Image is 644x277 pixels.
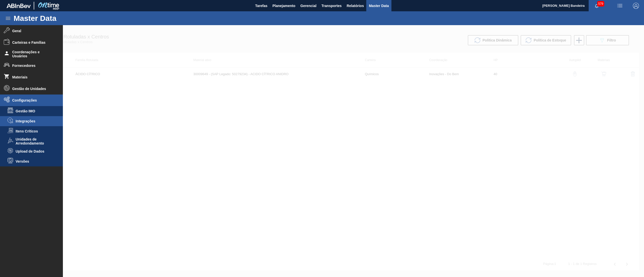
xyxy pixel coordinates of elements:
span: Unidades de Arredondamento [16,137,54,145]
span: Itens Críticos [16,129,54,133]
img: userActions [617,3,623,9]
span: Relatórios [347,3,364,9]
span: Coordenações e Usuários [12,50,54,58]
button: Notificações [589,2,605,9]
span: Versões [16,159,54,163]
span: Materiais [12,75,54,79]
span: Geral [12,29,54,33]
h1: Master Data [14,15,103,21]
span: Carteiras e Famílias [12,40,54,44]
span: Fornecedores [12,64,54,68]
span: 579 [597,1,604,7]
span: Gestão de Unidades [12,87,54,91]
span: Planejamento [272,3,295,9]
span: Transportes [321,3,342,9]
img: Logout [633,3,639,9]
span: Gerencial [300,3,316,9]
span: Upload de Dados [16,149,54,153]
span: Integrações [16,119,54,123]
span: Configurações [12,98,54,102]
span: Master Data [369,3,389,9]
span: Tarefas [255,3,267,9]
img: TNhmsLtSVTkK8tSr43FrP2fwEKptu5GPRR3wAAAABJRU5ErkJggg== [7,4,31,8]
span: Gestão IMO [16,109,54,113]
